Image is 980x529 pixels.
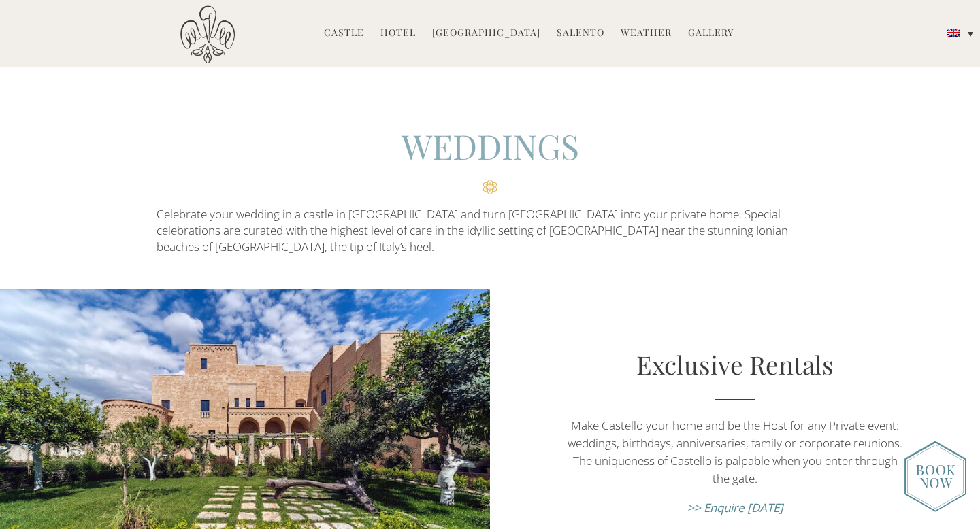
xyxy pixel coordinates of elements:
[380,26,416,41] a: Hotel
[621,26,672,41] a: Weather
[688,26,734,41] a: Gallery
[947,29,960,37] img: English
[557,26,604,41] a: Salento
[157,206,823,256] p: Celebrate your wedding in a castle in [GEOGRAPHIC_DATA] and turn [GEOGRAPHIC_DATA] into your priv...
[180,5,235,63] img: Castello di Ugento
[904,441,966,512] img: new-booknow.png
[687,500,783,515] a: >> Enquire [DATE]
[636,347,834,381] a: Exclusive Rentals
[324,26,364,41] a: Castle
[904,441,966,512] img: enquire_today_weddings_page.png
[432,26,540,41] a: [GEOGRAPHIC_DATA]
[563,417,906,488] p: Make Castello your home and be the Host for any Private event: weddings, birthdays, anniversaries...
[157,123,823,194] h2: WEDDINGS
